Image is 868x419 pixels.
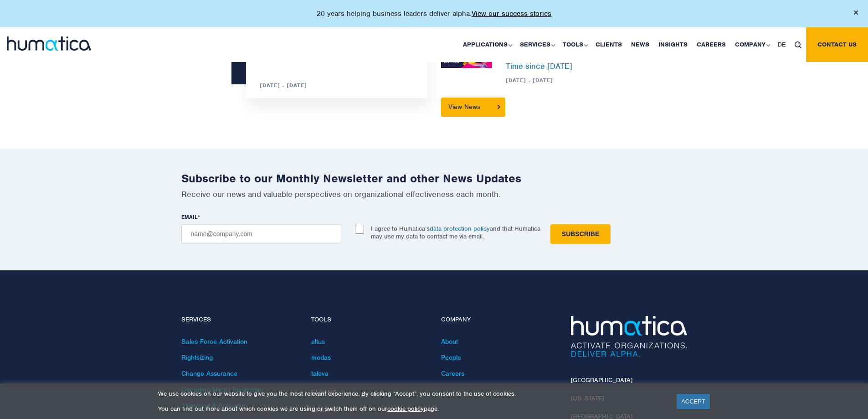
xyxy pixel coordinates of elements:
img: logo [7,36,91,51]
a: Careers [441,369,464,378]
a: ACCEPT [677,394,710,409]
p: We use cookies on our website to give you the most relevant experience. By clicking “Accept”, you... [158,390,665,398]
a: Clients [591,27,627,62]
a: Company [730,27,773,62]
a: News [627,27,654,62]
span: [DATE] . [DATE] [506,77,687,84]
a: [GEOGRAPHIC_DATA] [571,376,632,384]
p: 20 years helping business leaders deliver alpha. [317,9,551,18]
a: Contact us [806,27,868,62]
input: name@company.com [181,224,341,244]
a: Change Assurance [181,369,237,378]
p: You can find out more about which cookies we are using or switch them off on our page. [158,405,665,413]
span: [DATE] . [DATE] [246,82,307,89]
img: Humatica [571,316,687,357]
a: modas [311,353,331,362]
a: Insights [654,27,692,62]
a: Sales Force Activation [181,337,247,346]
a: Services [515,27,558,62]
a: taleva [311,369,329,378]
span: DE [778,41,786,48]
input: I agree to Humatica’sdata protection policyand that Humatica may use my data to contact me via em... [355,225,364,234]
p: Receive our news and valuable perspectives on organizational effectiveness each month. [181,189,687,199]
h4: Services [181,316,298,324]
a: Rightsizing [181,353,213,362]
img: search_icon [795,41,801,48]
h4: Tools [311,316,427,324]
a: data protection policy [430,225,490,233]
a: Applications [458,27,515,62]
a: cookie policy [387,405,424,413]
a: altus [311,337,325,346]
a: Tools [558,27,591,62]
a: View our success stories [472,9,551,18]
a: About [441,337,458,346]
h2: Subscribe to our Monthly Newsletter and other News Updates [181,171,687,186]
a: People [441,353,461,362]
a: Careers [692,27,730,62]
h4: Company [441,316,557,324]
p: I agree to Humatica’s and that Humatica may use my data to contact me via email. [371,225,540,240]
span: EMAIL [181,213,198,221]
img: arrowicon [498,105,500,109]
input: Subscribe [550,224,611,244]
a: DE [773,27,790,62]
a: View News [441,98,505,117]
